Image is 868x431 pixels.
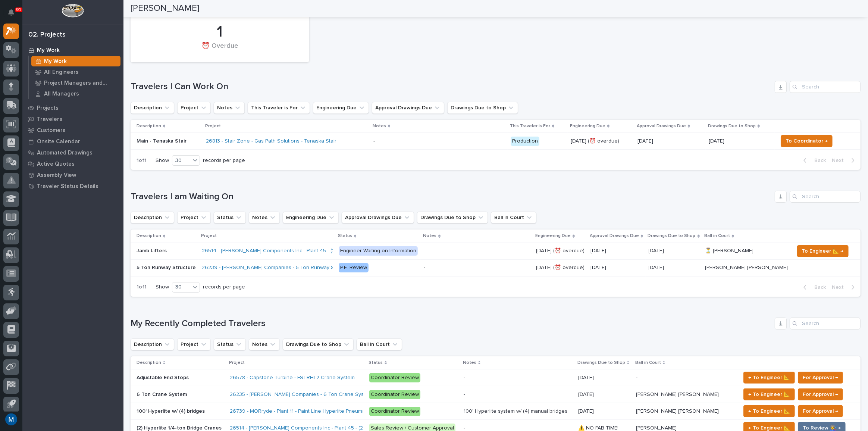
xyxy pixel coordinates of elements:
p: Assembly View [37,172,76,179]
div: P.E. Review [339,263,369,272]
p: Approval Drawings Due [590,232,639,240]
p: Drawings Due to Shop [648,232,696,240]
span: ← To Engineer 📐 [748,407,790,416]
tr: 5 Ton Runway Structure5 Ton Runway Structure 26239 - [PERSON_NAME] Companies - 5 Ton Runway Struc... [131,259,861,276]
button: ← To Engineer 📐 [743,372,795,384]
p: ⏳ [PERSON_NAME] [705,246,755,254]
p: [PERSON_NAME] [PERSON_NAME] [636,407,720,415]
p: [DATE] [578,407,595,415]
span: ← To Engineer 📐 [748,390,790,399]
button: Status [214,212,246,224]
p: 6 Ton Crane System [137,390,188,398]
tr: 6 Ton Crane System6 Ton Crane System 26235 - [PERSON_NAME] Companies - 6 Ton Crane System Coordin... [131,386,861,403]
a: 26813 - Stair Zone - Gas Path Solutions - Tenaska Stair [206,138,336,144]
p: records per page [203,284,245,290]
button: Ball in Court [491,212,536,224]
p: Show [156,284,169,290]
p: My Work [37,47,60,54]
p: records per page [203,157,245,164]
p: Notes [463,359,476,367]
p: Engineering Due [570,122,605,130]
span: Back [810,157,826,164]
button: Engineering Due [283,212,339,224]
p: [DATE] [590,265,643,271]
div: Coordinator Review [369,390,420,399]
span: Next [832,157,848,164]
p: [DATE] (⏰ overdue) [536,246,586,254]
button: Description [131,338,174,350]
input: Search [790,318,861,330]
button: Notes [249,212,280,224]
span: For Approval → [803,407,838,416]
a: Projects [22,102,123,113]
div: - [424,265,425,271]
div: - [373,138,375,144]
a: 26235 - [PERSON_NAME] Companies - 6 Ton Crane System [230,391,373,398]
h1: Travelers I am Waiting On [131,191,772,202]
p: [DATE] [578,390,595,398]
p: Drawings Due to Shop [577,359,625,367]
button: Engineering Due [313,102,369,114]
h1: Travelers I Can Work On [131,81,772,92]
button: ← To Engineer 📐 [743,388,795,400]
div: Notifications91 [9,9,19,21]
p: [DATE] (⏰ overdue) [536,263,586,271]
p: [PERSON_NAME] [PERSON_NAME] [636,390,720,398]
p: [DATE] [649,263,666,271]
a: 26739 - MORryde - Plant 11 - Paint Line Hyperlite Pneumatic Crane [230,408,387,415]
a: Travelers [22,113,123,125]
button: users-avatar [3,412,19,427]
tr: Main - Tenaska Stair26813 - Stair Zone - Gas Path Solutions - Tenaska Stair - Production[DATE] (⏰... [131,133,861,150]
p: Active Quotes [37,161,75,168]
p: Status [369,359,383,367]
p: 5 Ton Runway Structure [137,263,197,271]
button: Ball in Court [357,338,402,350]
button: Drawings Due to Shop [417,212,488,224]
tr: 100' Hyperlite w/ (4) bridges100' Hyperlite w/ (4) bridges 26739 - MORryde - Plant 11 - Paint Lin... [131,403,861,420]
p: Jamb Lifters [137,246,168,254]
button: Drawings Due to Shop [447,102,518,114]
div: - [464,391,465,398]
span: Back [810,284,826,291]
div: Coordinator Review [369,407,420,416]
button: Project [177,338,211,350]
a: All Engineers [29,67,123,77]
div: Search [790,191,861,203]
p: Travelers [37,116,62,123]
p: 1 of 1 [131,278,153,296]
button: To Engineer 📐 → [797,245,849,257]
div: - [464,375,465,381]
a: Customers [22,125,123,136]
span: To Engineer 📐 → [802,247,844,256]
p: Drawings Due to Shop [708,122,756,130]
p: Project Managers and Engineers [44,80,117,87]
tr: Adjustable End StopsAdjustable End Stops 26578 - Capstone Turbine - FSTRHL2 Crane System Coordina... [131,369,861,386]
button: Approval Drawings Due [342,212,414,224]
p: Adjustable End Stops [137,373,190,381]
button: Project [177,212,211,224]
button: Next [829,157,861,164]
span: ← To Engineer 📐 [748,373,790,382]
button: Back [798,157,829,164]
button: Notifications [3,4,19,20]
p: Ball in Court [635,359,661,367]
h1: My Recently Completed Travelers [131,318,772,329]
div: 1 [143,23,297,41]
a: All Managers [29,88,123,99]
button: Notes [249,338,280,350]
p: Description [137,359,161,367]
div: - [424,248,425,254]
div: 02. Projects [28,31,66,39]
a: 26578 - Capstone Turbine - FSTRHL2 Crane System [230,375,355,381]
div: ⏰ Overdue [143,42,297,58]
img: Workspace Logo [62,4,84,18]
div: 100' Hyperlite system w/ (4) manual bridges [464,408,567,415]
tr: Jamb LiftersJamb Lifters 26514 - [PERSON_NAME] Components Inc - Plant 45 - (2) Hyperlite ¼ ton br... [131,243,861,259]
a: Active Quotes [22,158,123,169]
p: Project [201,232,217,240]
p: [DATE] [709,137,726,144]
button: Notes [214,102,245,114]
a: Onsite Calendar [22,136,123,147]
button: For Approval → [798,388,843,400]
